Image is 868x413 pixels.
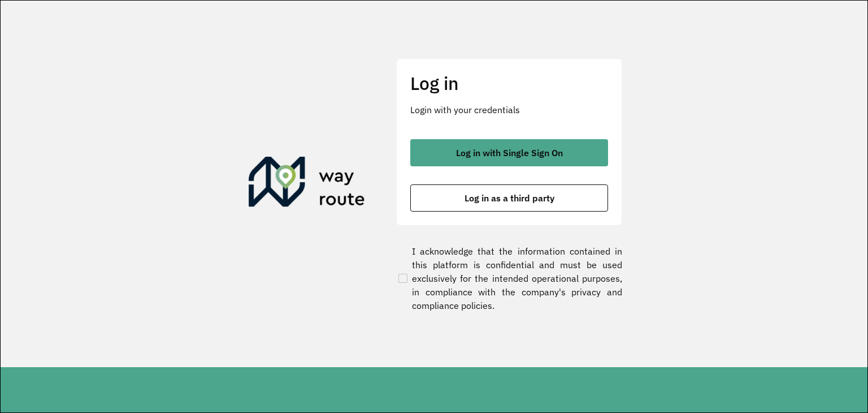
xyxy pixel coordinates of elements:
[410,103,608,117] p: Login with your credentials
[410,139,608,166] button: button
[396,244,622,312] label: I acknowledge that the information contained in this platform is confidential and must be used ex...
[465,193,554,203] span: Log in as a third party
[410,72,608,94] h2: Log in
[249,157,365,211] img: Roteirizador AmbevTech
[410,184,608,212] button: button
[456,148,563,157] span: Log in with Single Sign On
